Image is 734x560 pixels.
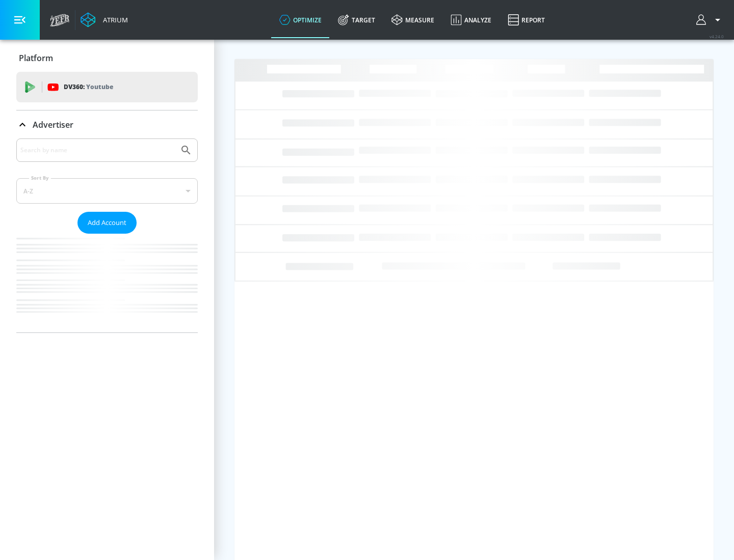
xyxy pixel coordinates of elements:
div: Advertiser [16,110,198,139]
a: Analyze [442,2,500,38]
div: Platform [16,44,198,72]
span: Add Account [88,217,126,229]
a: optimize [271,2,330,38]
div: A-Z [16,178,198,204]
div: DV360: Youtube [16,72,198,102]
a: Report [500,2,553,38]
button: Add Account [77,212,137,234]
p: Advertiser [33,119,73,130]
div: Advertiser [16,138,198,332]
input: Search by name [20,144,175,157]
nav: list of Advertiser [16,234,198,332]
p: Platform [19,52,53,64]
span: v 4.24.0 [710,34,724,39]
a: measure [383,2,442,38]
div: Atrium [99,15,128,24]
a: Atrium [81,12,128,27]
p: DV360: [64,81,113,93]
p: Youtube [86,81,113,92]
label: Sort By [29,175,51,181]
a: Target [330,2,383,38]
